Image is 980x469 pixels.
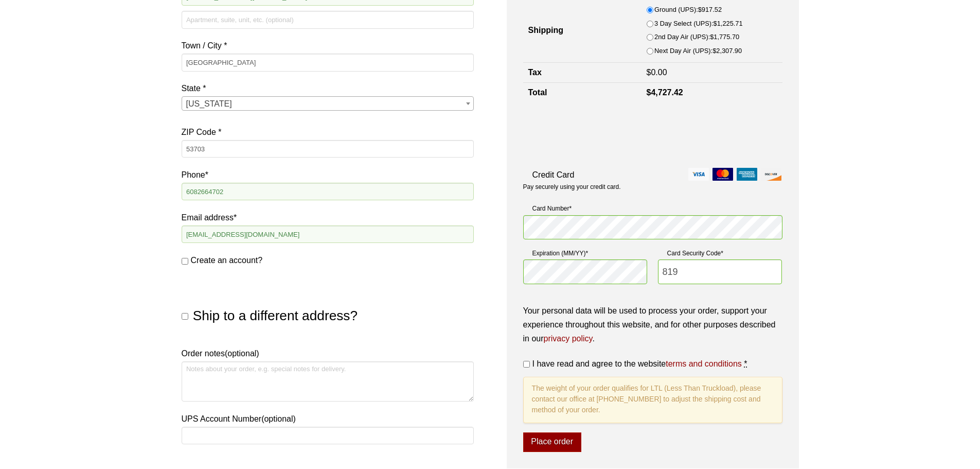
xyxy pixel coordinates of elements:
label: Order notes [182,346,474,360]
label: Credit Card [523,168,782,182]
a: privacy policy [544,334,593,343]
bdi: 1,225.71 [714,20,743,27]
label: UPS Account Number [182,412,474,426]
bdi: 4,727.42 [647,88,683,97]
span: I have read and agree to the website [532,359,742,368]
label: Expiration (MM/YY) [523,248,648,258]
label: 2nd Day Air (UPS): [654,31,739,43]
span: $ [712,47,716,55]
span: State [182,96,474,111]
input: Apartment, suite, unit, etc. (optional) [182,11,474,28]
p: Pay securely using your credit card. [523,183,782,192]
label: Card Security Code [658,248,782,258]
label: Phone [182,168,474,182]
img: mastercard [712,168,733,181]
label: Ground (UPS): [654,4,722,15]
input: Ship to a different address? [182,313,188,320]
span: $ [647,88,651,97]
img: amex [737,168,757,181]
label: Town / City [182,39,474,53]
img: discover [761,168,781,181]
p: The weight of your order qualifies for LTL (Less Than Truckload), please contact our office at [P... [523,377,782,423]
abbr: required [744,359,747,368]
span: Create an account? [191,256,263,265]
bdi: 917.52 [698,6,722,13]
th: Total [523,83,642,103]
a: terms and conditions [666,359,742,368]
bdi: 2,307.90 [712,47,742,55]
span: Wisconsin [182,97,473,111]
img: visa [688,168,709,181]
span: Ship to a different address? [193,308,358,323]
fieldset: Payment Info [523,200,782,293]
bdi: 1,775.70 [710,33,739,41]
input: Create an account? [182,258,188,265]
span: $ [714,20,717,27]
span: $ [710,33,714,41]
label: Next Day Air (UPS): [654,45,742,57]
label: 3 Day Select (UPS): [654,18,742,29]
label: Email address [182,211,474,224]
th: Tax [523,62,642,82]
iframe: reCAPTCHA [523,114,680,154]
input: CSC [658,259,782,284]
span: (optional) [225,349,259,358]
span: $ [647,68,651,77]
span: $ [698,6,702,13]
bdi: 0.00 [647,68,667,77]
span: (optional) [261,414,296,423]
label: ZIP Code [182,125,474,139]
p: Your personal data will be used to process your order, support your experience throughout this we... [523,304,782,346]
label: State [182,81,474,95]
button: Place order [523,432,581,452]
label: Card Number [523,203,782,214]
input: I have read and agree to the websiteterms and conditions * [523,361,530,368]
